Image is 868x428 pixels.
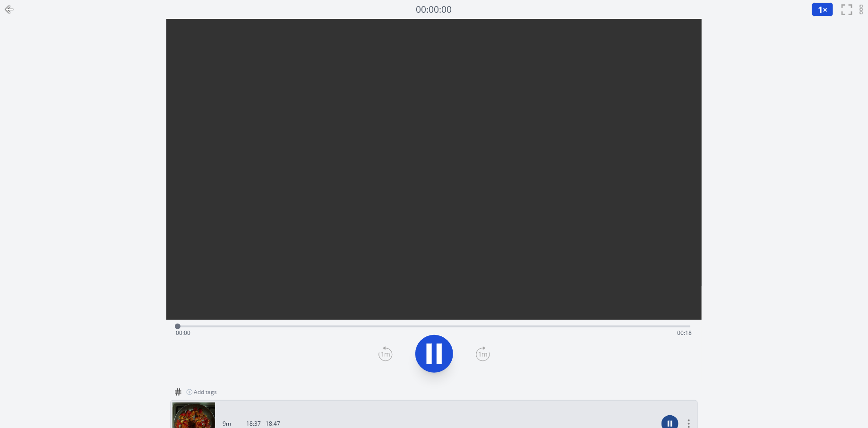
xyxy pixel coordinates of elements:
[678,329,692,337] span: 00:18
[194,388,217,396] span: Add tags
[182,385,221,400] button: Add tags
[818,4,823,15] span: 1
[416,3,452,17] a: 00:00:00
[812,2,834,17] button: 1×
[246,420,280,428] p: 18:37 - 18:47
[223,420,231,428] p: 9m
